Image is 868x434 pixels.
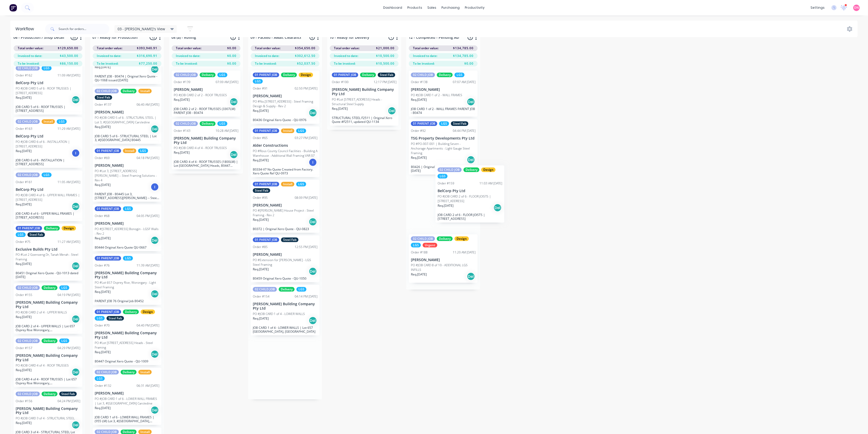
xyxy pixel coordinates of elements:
input: Enter column name… [250,35,301,40]
span: $0.00 [464,61,474,66]
span: $0.00 [227,54,236,58]
span: Total order value: [334,46,360,51]
span: Total order value: [255,46,281,51]
span: $134,785.00 [453,46,474,51]
span: Total order value: [176,46,201,51]
span: Invoiced to date: [176,54,200,58]
a: dashboard [381,4,405,12]
span: 12 [150,35,157,40]
span: DN [854,5,859,10]
span: To be invoiced: [255,61,276,66]
span: $10,500.00 [376,61,394,66]
span: Total order value: [18,46,43,51]
span: 03 - [PERSON_NAME]'s View [118,26,165,32]
span: $354,650.00 [295,46,315,51]
span: Total order value: [97,46,122,51]
input: Enter column name… [92,35,143,40]
span: 6 [310,35,315,40]
span: $77,250.00 [139,61,157,66]
input: Enter column name… [409,35,459,40]
div: purchasing [439,4,462,12]
div: Workflow [15,26,36,32]
img: Factory [9,4,17,12]
span: To be invoiced: [413,61,435,66]
span: 20 [71,35,78,40]
span: 1 [389,35,394,40]
span: $52,037.50 [297,61,315,66]
span: $134,785.00 [453,54,474,58]
input: Enter column name… [171,35,222,40]
span: 2 [230,35,236,40]
input: Enter column name… [13,35,64,40]
span: $393,940.91 [137,46,157,51]
span: $0.00 [227,61,236,66]
span: To be invoiced: [176,61,197,66]
input: Search for orders... [59,24,109,34]
span: To be invoiced: [18,61,39,66]
span: $21,000.00 [376,46,394,51]
span: $316,690.91 [137,54,157,58]
span: $10,500.00 [376,54,394,58]
span: Invoiced to date: [97,54,121,58]
span: Invoiced to date: [255,54,279,58]
span: $302,612.50 [295,54,315,58]
span: $129,650.00 [58,46,78,51]
span: To be invoiced: [97,61,118,66]
span: Total order value: [413,46,439,51]
span: To be invoiced: [334,61,355,66]
span: $0.00 [227,46,236,51]
div: productivity [462,4,487,12]
span: Invoiced to date: [413,54,437,58]
input: Enter column name… [330,35,380,40]
span: $86,150.00 [60,61,78,66]
span: $43,500.00 [60,54,78,58]
span: Invoiced to date: [18,54,42,58]
div: products [405,4,425,12]
span: Invoiced to date: [334,54,358,58]
div: settings [808,4,827,12]
div: sales [425,4,439,12]
span: 3 [468,35,473,40]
